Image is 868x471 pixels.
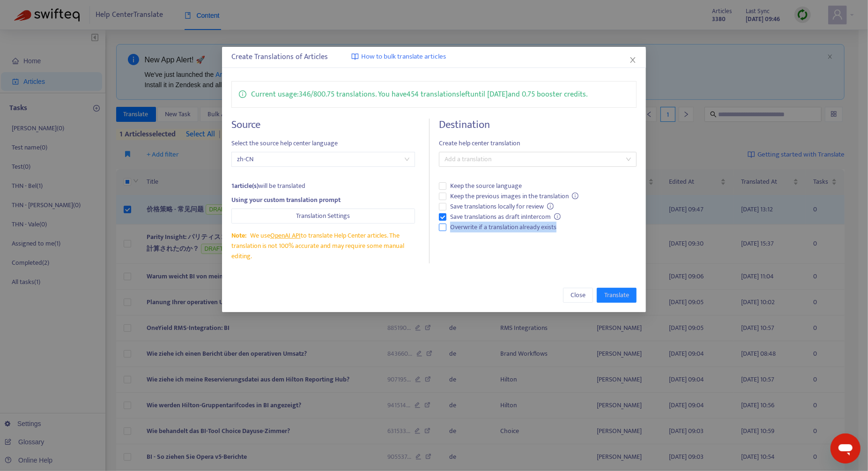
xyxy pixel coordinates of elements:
div: Create Translations of Articles [231,52,637,63]
div: We use to translate Help Center articles. The translation is not 100% accurate and may require so... [231,231,415,262]
span: zh-CN [237,152,409,166]
span: info-circle [239,89,246,98]
button: Translation Settings [231,209,415,224]
span: Save translations locally for review [446,202,558,212]
span: Overwrite if a translation already exists [446,222,560,232]
strong: 1 article(s) [231,180,259,191]
span: Create help center translation [439,138,637,149]
button: Close [628,55,638,65]
span: Save translations as draft in Intercom [446,212,565,222]
span: Keep the previous images in the translation [446,191,583,202]
button: Translate [597,288,637,303]
iframe: Button to launch messaging window [831,434,861,464]
img: image-link [351,53,359,60]
span: Note: [231,230,246,241]
span: Keep the source language [446,181,526,191]
h4: Destination [439,119,637,131]
div: will be translated [231,181,415,191]
p: Current usage: 346 / 800.75 translations . You have 454 translations left until [DATE] and 0.75 b... [251,89,587,100]
a: How to bulk translate articles [351,52,446,62]
span: info-circle [554,213,561,220]
h4: Source [231,119,415,131]
span: Close [571,290,586,300]
a: OpenAI API [270,230,301,241]
span: info-circle [572,193,579,199]
button: Close [563,288,593,303]
span: close [629,56,637,64]
span: How to bulk translate articles [361,52,446,62]
div: Using your custom translation prompt [231,195,415,205]
span: info-circle [547,203,554,209]
span: Translation Settings [297,211,350,221]
span: Select the source help center language [231,138,415,149]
